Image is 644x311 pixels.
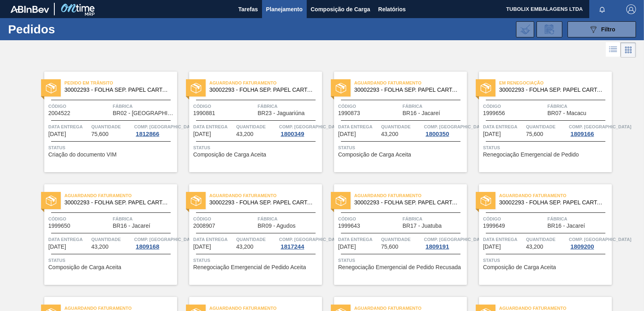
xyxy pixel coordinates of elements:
span: Tarefas [238,4,258,14]
span: Status [48,256,175,264]
span: Data entrega [483,123,524,131]
img: status [336,196,346,206]
span: Aguardando Faturamento [354,192,467,200]
span: 1999656 [483,110,505,116]
span: Renegociação Emergencial de Pedido Aceita [193,264,306,270]
span: Fábrica [547,102,610,110]
span: 12/09/2025 [483,244,501,250]
span: Status [193,144,320,152]
span: Data entrega [48,123,89,131]
span: Quantidade [236,123,277,131]
span: Data entrega [338,123,379,131]
span: Código [338,102,400,110]
span: BR23 - Jaguariúna [258,110,305,116]
span: Composição de Carga Aceita [48,264,121,270]
span: Código [48,102,111,110]
img: status [191,196,201,206]
span: Fábrica [547,215,610,223]
a: statusAguardando Faturamento30002293 - FOLHA SEP. PAPEL CARTAO 1200x1000M 350gCódigo1999650Fábric... [32,184,177,285]
a: statusPedido em Trânsito30002293 - FOLHA SEP. PAPEL CARTAO 1200x1000M 350gCódigo2004522FábricaBR0... [32,72,177,172]
span: 1999650 [48,223,70,229]
a: statusAguardando Faturamento30002293 - FOLHA SEP. PAPEL CARTAO 1200x1000M 350gCódigo1999643Fábric... [322,184,467,285]
img: status [46,196,56,206]
span: Aguardando Faturamento [209,79,322,87]
span: Pedido em Trânsito [64,79,177,87]
span: Criação do documento VIM [48,152,117,158]
img: status [481,83,491,93]
a: statusAguardando Faturamento30002293 - FOLHA SEP. PAPEL CARTAO 1200x1000M 350gCódigo2008907Fábric... [177,184,322,285]
a: Comp. [GEOGRAPHIC_DATA]1817244 [279,235,320,250]
div: 1817244 [279,243,305,250]
span: Quantidade [381,235,422,243]
span: 2004522 [48,110,70,116]
img: TNhmsLtSVTkK8tSr43FrP2fwEKptu5GPRR3wAAAABJRU5ErkJggg== [10,6,49,13]
span: Comp. Carga [134,235,196,243]
a: statusEm renegociação30002293 - FOLHA SEP. PAPEL CARTAO 1200x1000M 350gCódigo1999656FábricaBR07 -... [467,72,612,172]
span: Quantidade [91,123,132,131]
span: Composição de Carga Aceita [193,152,266,158]
a: Comp. [GEOGRAPHIC_DATA]1800349 [279,123,320,137]
span: Fábrica [402,215,465,223]
span: Composição de Carga [311,4,370,14]
span: Quantidade [91,235,132,243]
span: Relatórios [378,4,406,14]
img: status [46,83,56,93]
span: BR16 - Jacareí [402,110,440,116]
a: Comp. [GEOGRAPHIC_DATA]1812866 [134,123,175,137]
div: 1809191 [424,243,450,250]
div: 1812866 [134,131,161,137]
span: Composição de Carga Aceita [338,152,411,158]
span: Filtro [601,26,615,33]
span: 10/09/2025 [48,244,66,250]
span: Fábrica [402,102,465,110]
div: Visão em Lista [606,42,621,58]
span: Status [338,144,465,152]
span: 06/09/2025 [193,131,211,137]
div: 1809168 [134,243,161,250]
span: 30002293 - FOLHA SEP. PAPEL CARTAO 1200x1000M 350g [209,200,316,206]
span: Aguardando Faturamento [209,192,322,200]
span: Fábrica [258,215,320,223]
span: 30002293 - FOLHA SEP. PAPEL CARTAO 1200x1000M 350g [64,200,171,206]
span: Aguardando Faturamento [354,79,467,87]
span: 43,200 [526,244,543,250]
span: Status [193,256,320,264]
span: Data entrega [48,235,89,243]
span: 04/09/2025 [48,131,66,137]
span: 30002293 - FOLHA SEP. PAPEL CARTAO 1200x1000M 350g [499,200,605,206]
div: 1809200 [569,243,595,250]
span: Data entrega [483,235,524,243]
span: 30002293 - FOLHA SEP. PAPEL CARTAO 1200x1000M 350g [64,87,171,93]
span: 11/09/2025 [338,244,356,250]
h1: Pedidos [8,25,125,34]
img: status [336,83,346,93]
span: Comp. Carga [424,123,486,131]
span: 1999649 [483,223,505,229]
span: 43,200 [236,131,254,137]
a: Comp. [GEOGRAPHIC_DATA]1809191 [424,235,465,250]
span: 30002293 - FOLHA SEP. PAPEL CARTAO 1200x1000M 350g [354,87,460,93]
span: Código [338,215,400,223]
span: 30002293 - FOLHA SEP. PAPEL CARTAO 1200x1000M 350g [499,87,605,93]
span: Aguardando Faturamento [64,192,177,200]
span: Quantidade [236,235,277,243]
button: Filtro [568,21,636,37]
span: Comp. Carga [279,123,341,131]
span: Status [48,144,175,152]
div: 1809166 [569,131,595,137]
span: Quantidade [381,123,422,131]
a: Comp. [GEOGRAPHIC_DATA]1809166 [569,123,610,137]
span: Quantidade [526,235,567,243]
span: BR02 - Sergipe [113,110,175,116]
span: BR07 - Macacu [547,110,586,116]
span: Código [193,102,256,110]
span: 2008907 [193,223,215,229]
span: 10/09/2025 [193,244,211,250]
span: 43,200 [91,244,109,250]
img: Logout [626,4,636,14]
span: Comp. Carga [569,235,631,243]
span: 1990873 [338,110,360,116]
span: 75,600 [526,131,543,137]
span: Status [483,256,610,264]
span: 1990881 [193,110,215,116]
